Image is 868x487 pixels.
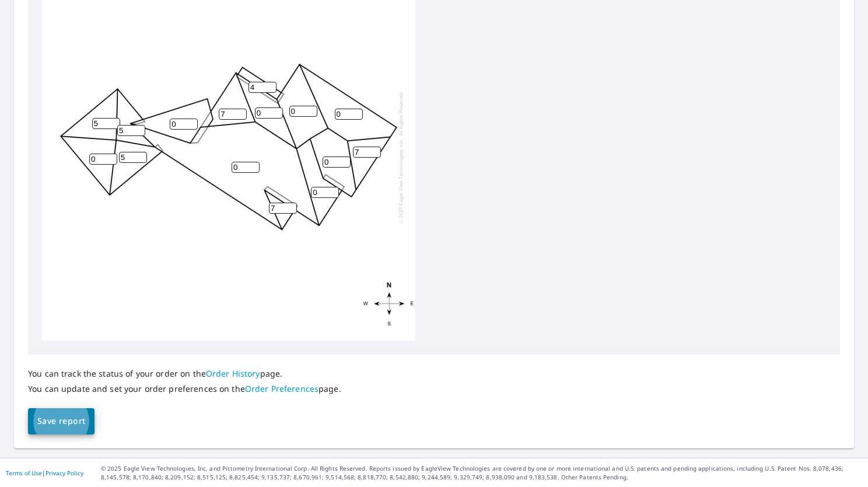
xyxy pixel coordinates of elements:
[28,384,341,394] p: You can update and set your order preferences on the page.
[6,469,83,476] p: |
[101,464,862,482] p: © 2025 Eagle View Technologies, Inc. and Pictometry International Corp. All Rights Reserved. Repo...
[6,469,42,477] a: Terms of Use
[45,469,83,477] a: Privacy Policy
[28,408,94,434] button: Save report
[37,414,85,429] span: Save report
[245,383,318,394] a: Order Preferences
[28,368,341,379] p: You can track the status of your order on the page.
[206,368,260,379] a: Order History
